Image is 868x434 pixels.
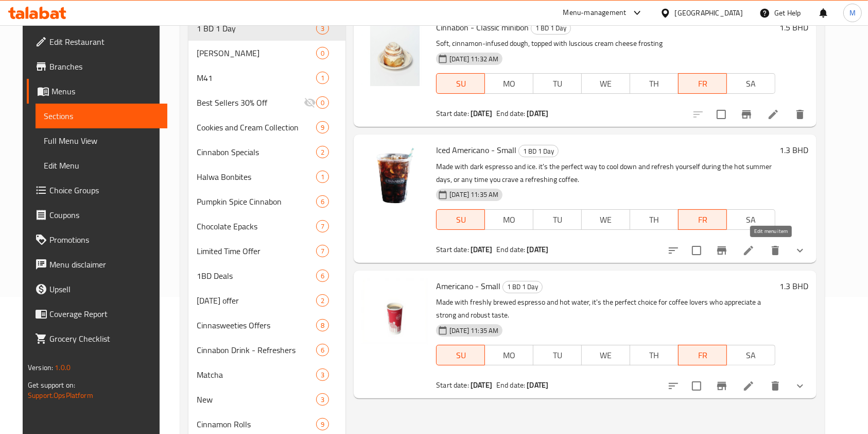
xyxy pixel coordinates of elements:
[686,375,707,397] span: Select to update
[709,238,734,263] button: Branch-specific-item
[44,159,160,172] span: Edit Menu
[316,369,329,381] div: items
[683,76,723,91] span: FR
[678,209,727,230] button: FR
[188,140,345,164] div: Cinnabon Specials2
[683,348,723,363] span: FR
[710,104,732,125] span: Select to update
[441,76,481,91] span: SU
[197,270,316,282] span: 1BD Deals
[794,380,806,392] svg: Show Choices
[317,271,328,281] span: 6
[630,345,679,365] button: TH
[44,135,160,147] span: Full Menu View
[441,348,481,363] span: SU
[726,73,775,94] button: SA
[44,110,160,122] span: Sections
[537,348,578,363] span: TU
[489,348,529,363] span: MO
[734,102,759,127] button: Branch-specific-item
[471,378,492,392] b: [DATE]
[788,102,812,127] button: delete
[188,214,345,239] div: Chocolate Epacks7
[316,344,329,356] div: items
[533,345,582,365] button: TU
[726,209,775,230] button: SA
[316,195,329,208] div: items
[316,393,329,406] div: items
[197,245,316,257] span: Limited Time Offer
[36,128,168,153] a: Full Menu View
[197,96,304,109] span: Best Sellers 30% Off
[441,212,481,227] span: SU
[661,374,686,398] button: sort-choices
[634,348,674,363] span: TH
[316,47,329,59] div: items
[27,54,168,79] a: Branches
[188,90,345,115] div: Best Sellers 30% Off0
[496,243,525,256] span: End date:
[436,243,469,256] span: Start date:
[767,108,779,121] a: Edit menu item
[634,76,674,91] span: TH
[316,245,329,257] div: items
[502,281,543,293] div: 1 BD 1 Day
[197,72,316,84] span: M41
[788,238,812,263] button: show more
[197,195,316,208] span: Pumpkin Spice Cinnabon
[317,123,328,132] span: 9
[779,20,808,35] h6: 1.5 BHD
[686,240,707,261] span: Select to update
[197,344,316,356] div: Cinnabon Drink - Refreshers
[188,164,345,189] div: Halwa Bonbites1
[362,279,428,345] img: Americano - Small
[317,345,328,355] span: 6
[581,209,630,230] button: WE
[188,387,345,412] div: New3
[27,302,168,326] a: Coverage Report
[630,209,679,230] button: TH
[316,22,329,35] div: items
[197,121,316,133] div: Cookies and Cream Collection
[316,418,329,430] div: items
[28,389,93,402] a: Support.OpsPlatform
[188,313,345,338] div: Cinnasweeties Offers8
[316,146,329,158] div: items
[537,212,578,227] span: TU
[436,20,529,35] span: Cinnabon - Classic minibon
[709,374,734,398] button: Branch-specific-item
[471,243,492,256] b: [DATE]
[316,319,329,331] div: items
[436,37,775,50] p: Soft, cinnamon-infused dough, topped with luscious cream cheese frosting
[630,73,679,94] button: TH
[316,294,329,307] div: items
[27,79,168,104] a: Menus
[188,41,345,65] div: [PERSON_NAME]0
[27,178,168,203] a: Choice Groups
[726,345,775,365] button: SA
[489,76,529,91] span: MO
[188,362,345,387] div: Matcha3
[316,121,329,133] div: items
[197,418,316,430] div: Cinnamon Rolls
[731,212,771,227] span: SA
[316,171,329,183] div: items
[197,220,316,232] div: Chocolate Epacks
[49,258,160,271] span: Menu disclaimer
[436,142,516,158] span: Iced Americano - Small
[484,209,533,230] button: MO
[317,172,328,182] span: 1
[317,246,328,256] span: 7
[518,145,559,157] div: 1 BD 1 Day
[436,345,485,365] button: SU
[763,374,788,398] button: delete
[316,96,329,109] div: items
[197,146,316,158] span: Cinnabon Specials
[188,288,345,313] div: [DATE] offer2
[197,319,316,331] span: Cinnasweeties Offers
[436,378,469,392] span: Start date:
[484,345,533,365] button: MO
